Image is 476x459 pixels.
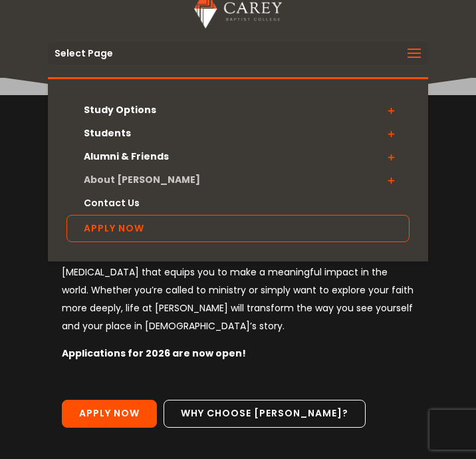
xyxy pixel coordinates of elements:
a: Study Options [66,98,410,122]
a: Contact Us [66,192,410,215]
a: Why choose [PERSON_NAME]? [164,400,366,428]
a: Apply Now [62,400,157,428]
a: Students [66,122,410,145]
a: About [PERSON_NAME] [66,168,410,192]
a: Apply Now [66,215,410,243]
strong: Applications for 2026 are now open! [62,347,246,360]
a: Alumni & Friends [66,145,410,168]
span: Select Page [55,49,113,58]
p: We invite you to discover [DEMOGRAPHIC_DATA] that shapes hearts, minds, and communities and begin... [62,227,414,345]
